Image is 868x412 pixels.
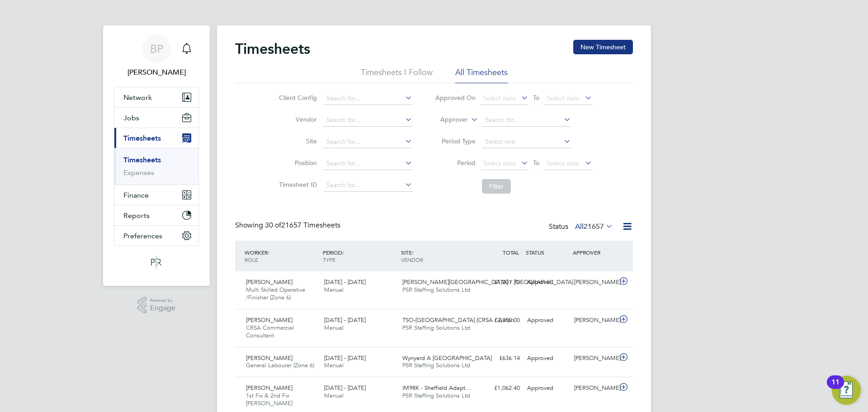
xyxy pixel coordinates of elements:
button: Reports [114,205,198,225]
span: Powered by [150,297,175,304]
span: / [268,249,269,256]
span: To [530,92,542,104]
button: Finance [114,185,198,205]
span: PSR Staffing Solutions Ltd [402,361,470,369]
label: Vendor [276,115,317,123]
div: [PERSON_NAME] [571,381,618,396]
span: / [412,249,414,256]
label: Approver [427,115,468,124]
label: Client Config [276,94,317,102]
span: 30 of [265,221,281,230]
li: All Timesheets [455,67,508,83]
span: TOTAL [503,249,519,256]
div: £636.14 [476,351,524,366]
span: Select date [483,94,516,102]
h2: Timesheets [235,40,310,58]
div: Approved [524,381,571,396]
span: PSR Staffing Solutions Ltd [402,324,470,331]
span: [DATE] - [DATE] [324,316,366,324]
div: Timesheets [114,148,198,185]
span: Reports [123,211,150,220]
button: Timesheets [114,128,198,148]
div: Showing [235,221,342,230]
a: Expenses [123,168,154,177]
a: BP[PERSON_NAME] [114,34,199,78]
a: Powered byEngage [137,297,176,314]
label: All [575,222,613,231]
div: Approved [524,351,571,366]
nav: Main navigation [103,25,210,286]
span: Manual [324,361,344,369]
div: £1,062.40 [476,381,524,396]
button: Filter [482,179,511,194]
div: [PERSON_NAME] [571,351,618,366]
div: SITE [399,244,477,268]
label: Position [276,159,317,167]
span: TYPE [323,256,335,263]
img: psrsolutions-logo-retina.png [148,255,165,270]
span: Wynyard A [GEOGRAPHIC_DATA] [402,354,492,362]
div: 11 [831,382,840,394]
span: 21657 Timesheets [265,221,340,230]
input: Search for... [323,136,412,148]
span: [DATE] - [DATE] [324,354,366,362]
input: Search for... [323,114,412,127]
span: Manual [324,286,344,294]
a: Timesheets [123,156,161,164]
span: [PERSON_NAME] [246,354,292,362]
div: STATUS [524,244,571,260]
label: Site [276,137,317,145]
button: Network [114,87,198,107]
span: 1st Fix & 2nd Fix [PERSON_NAME] [246,392,292,407]
div: WORKER [242,244,321,268]
span: Manual [324,324,344,331]
input: Search for... [323,92,412,105]
span: Multi Skilled Operative /Finisher (Zone 6) [246,286,305,301]
div: PERIOD [321,244,399,268]
span: [DATE] - [DATE] [324,278,366,286]
span: Network [123,93,152,102]
span: VENDOR [401,256,423,263]
span: ROLE [245,256,258,263]
span: PSR Staffing Solutions Ltd [402,286,470,294]
span: 21657 [584,222,604,231]
div: APPROVER [571,244,618,260]
span: PSR Staffing Solutions Ltd [402,392,470,399]
button: New Timesheet [573,40,633,54]
div: £2,300.00 [476,313,524,328]
span: [DATE] - [DATE] [324,384,366,392]
span: / [342,249,344,256]
input: Select one [482,136,571,148]
label: Timesheet ID [276,180,317,189]
label: Period Type [435,137,476,145]
input: Search for... [323,179,412,192]
span: To [530,157,542,169]
a: Go to home page [114,255,199,270]
span: Manual [324,392,344,399]
button: Preferences [114,226,198,246]
div: Approved [524,313,571,328]
span: Ben Perkin [114,67,199,78]
span: [PERSON_NAME] [246,278,292,286]
div: Status [549,221,615,233]
label: Period [435,159,476,167]
input: Search for... [482,114,571,127]
span: Finance [123,191,149,199]
div: £1,001.70 [476,275,524,290]
li: Timesheets I Follow [361,67,433,83]
span: Select date [547,94,580,102]
span: [PERSON_NAME][GEOGRAPHIC_DATA] / [GEOGRAPHIC_DATA] [402,278,573,286]
button: Jobs [114,108,198,128]
span: Timesheets [123,134,161,142]
span: Preferences [123,232,162,240]
span: General Labourer (Zone 6) [246,361,314,369]
span: IM98K - Sheffield Adapt… [402,384,471,392]
span: BP [150,43,163,55]
input: Search for... [323,157,412,170]
span: TSO-[GEOGRAPHIC_DATA] (CRSA / Aston… [402,316,520,324]
div: Approved [524,275,571,290]
div: [PERSON_NAME] [571,313,618,328]
span: [PERSON_NAME] [246,316,292,324]
div: [PERSON_NAME] [571,275,618,290]
span: [PERSON_NAME] [246,384,292,392]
